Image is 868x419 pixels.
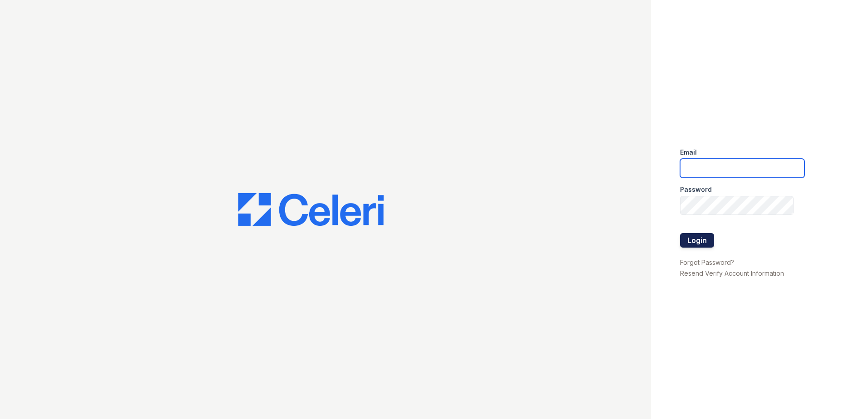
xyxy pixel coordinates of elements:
img: CE_Logo_Blue-a8612792a0a2168367f1c8372b55b34899dd931a85d93a1a3d3e32e68fde9ad4.png [238,193,384,226]
a: Resend Verify Account Information [680,269,784,277]
label: Email [680,148,697,157]
label: Password [680,185,712,194]
button: Login [680,233,714,248]
a: Forgot Password? [680,258,734,266]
